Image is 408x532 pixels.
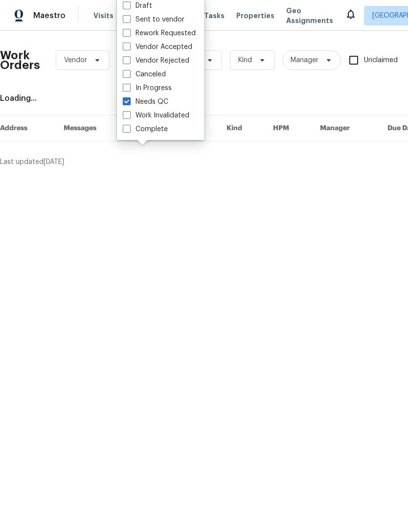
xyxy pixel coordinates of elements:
th: HPM [265,116,312,141]
span: Unclaimed [364,55,398,66]
label: Needs QC [123,97,168,107]
th: Messages [56,116,128,141]
span: Tasks [204,12,225,19]
span: Kind [238,55,252,65]
span: Maestro [33,11,66,21]
th: Manager [312,116,380,141]
label: Canceled [123,69,166,79]
label: Sent to vendor [123,15,184,24]
span: [DATE] [44,159,64,165]
label: Complete [123,124,168,134]
label: Vendor Accepted [123,42,192,52]
span: Geo Assignments [286,6,333,25]
label: Vendor Rejected [123,56,189,66]
th: Kind [219,116,265,141]
label: Work Invalidated [123,111,189,120]
label: Draft [123,1,152,11]
span: Manager [291,55,318,65]
span: Visits [93,11,113,21]
label: In Progress [123,83,172,93]
label: Rework Requested [123,28,196,38]
span: Properties [236,11,274,21]
span: Vendor [64,55,87,65]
